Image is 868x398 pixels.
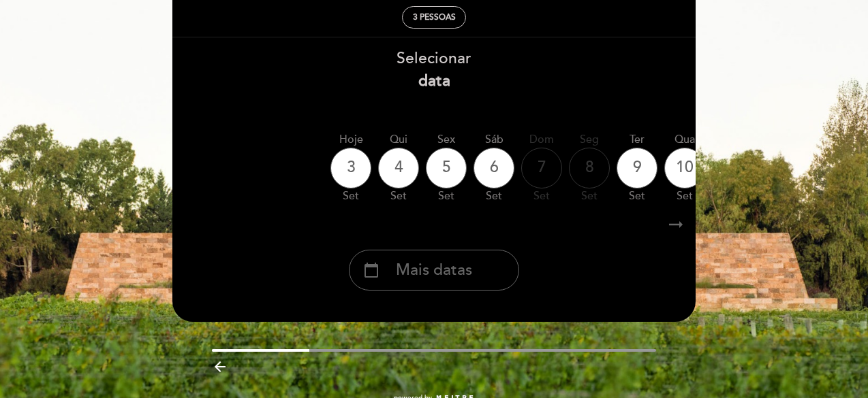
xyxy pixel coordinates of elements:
div: 3 [330,148,371,188]
div: Qua [664,132,705,148]
div: set [330,188,371,204]
div: set [426,188,467,204]
b: data [418,71,450,90]
div: 8 [569,148,610,188]
div: Dom [521,132,562,148]
div: Selecionar [172,48,696,93]
div: Seg [569,132,610,148]
div: 4 [378,148,419,188]
i: calendar_today [363,259,379,282]
span: Mais datas [396,259,472,282]
div: 6 [474,148,514,188]
div: 9 [617,148,657,188]
div: Qui [378,132,419,148]
div: 7 [521,148,562,188]
div: set [474,188,514,204]
div: Ter [617,132,657,148]
div: Hoje [330,132,371,148]
div: 10 [664,148,705,188]
div: set [378,188,419,204]
div: set [521,188,562,204]
i: arrow_right_alt [666,210,686,239]
i: arrow_backward [212,359,228,375]
div: Sex [426,132,467,148]
div: set [664,188,705,204]
span: 3 pessoas [413,12,456,22]
div: Sáb [474,132,514,148]
div: set [569,188,610,204]
div: set [617,188,657,204]
div: 5 [426,148,467,188]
